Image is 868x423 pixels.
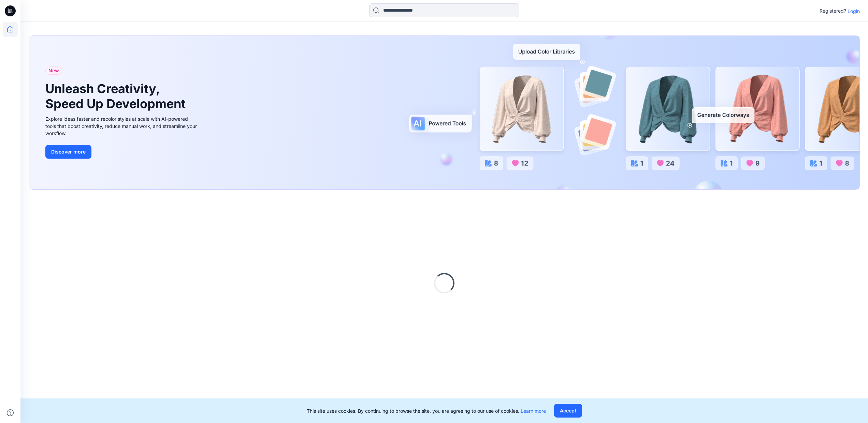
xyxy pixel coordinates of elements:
[554,404,582,418] button: Accept
[45,115,199,137] div: Explore ideas faster and recolor styles at scale with AI-powered tools that boost creativity, red...
[820,7,846,15] p: Registered?
[45,145,91,159] button: Discover more
[45,145,199,159] a: Discover more
[45,82,189,111] h1: Unleash Creativity, Speed Up Development
[307,407,546,414] p: This site uses cookies. By continuing to browse the site, you are agreeing to our use of cookies.
[48,67,59,75] span: New
[848,8,860,15] p: Login
[521,408,546,414] a: Learn more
